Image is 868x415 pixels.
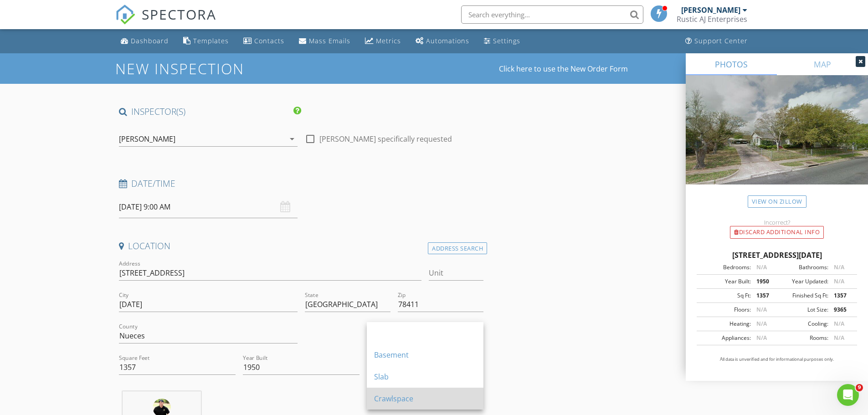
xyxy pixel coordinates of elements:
span: N/A [834,334,844,342]
div: [PERSON_NAME] [681,5,740,15]
div: Address Search [428,242,487,255]
img: The Best Home Inspection Software - Spectora [115,5,135,25]
div: Discard Additional info [730,226,824,239]
div: Bathrooms: [777,263,828,272]
div: Rustic AJ Enterprises [677,15,747,24]
p: All data is unverified and for informational purposes only. [697,356,857,363]
a: Dashboard [117,33,172,50]
span: N/A [756,334,767,342]
div: Incorrect? [686,219,868,226]
div: [STREET_ADDRESS][DATE] [697,250,857,261]
div: Basement [374,349,476,360]
h4: Location [119,240,484,252]
a: MAP [777,53,868,75]
div: Cooling: [777,320,828,328]
i: arrow_drop_down [287,133,298,144]
div: Lot Size: [777,306,828,314]
a: SPECTORA [115,12,216,31]
div: Year Updated: [777,277,828,286]
div: Mass Emails [309,36,350,45]
a: Automations (Basic) [412,33,473,50]
span: 9 [856,384,863,391]
iframe: Intercom live chat [837,384,859,406]
div: Settings [493,36,520,45]
a: Metrics [361,33,405,50]
span: N/A [834,320,844,328]
a: Templates [180,33,232,50]
a: Support Center [682,33,751,50]
input: Select date [119,196,298,218]
span: N/A [834,277,844,285]
a: Settings [480,33,524,50]
div: Rooms: [777,334,828,342]
div: Crawlspace [374,393,476,404]
div: Appliances: [699,334,751,342]
h1: New Inspection [115,61,317,77]
h4: Date/Time [119,178,484,190]
div: Templates [193,36,229,45]
a: Mass Emails [295,33,354,50]
div: Heating: [699,320,751,328]
input: Search everything... [461,5,643,24]
a: Click here to use the New Order Form [499,65,628,72]
span: N/A [756,306,767,313]
div: Automations [426,36,469,45]
img: streetview [686,75,868,206]
div: 9365 [828,306,854,314]
h4: INSPECTOR(S) [119,106,301,118]
div: 1950 [751,277,777,286]
div: 1357 [828,292,854,300]
a: View on Zillow [748,195,806,208]
span: N/A [756,320,767,328]
div: Bedrooms: [699,263,751,272]
div: 1357 [751,292,777,300]
a: Contacts [240,33,288,50]
div: Metrics [376,36,401,45]
div: Sq Ft: [699,292,751,300]
div: Contacts [254,36,284,45]
div: Dashboard [131,36,169,45]
a: PHOTOS [686,53,777,75]
div: Slab [374,371,476,382]
span: N/A [834,263,844,271]
div: Finished Sq Ft: [777,292,828,300]
div: Support Center [694,36,748,45]
div: Floors: [699,306,751,314]
span: SPECTORA [142,5,216,24]
label: [PERSON_NAME] specifically requested [319,134,452,143]
div: Year Built: [699,277,751,286]
span: N/A [756,263,767,271]
div: [PERSON_NAME] [119,135,175,143]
